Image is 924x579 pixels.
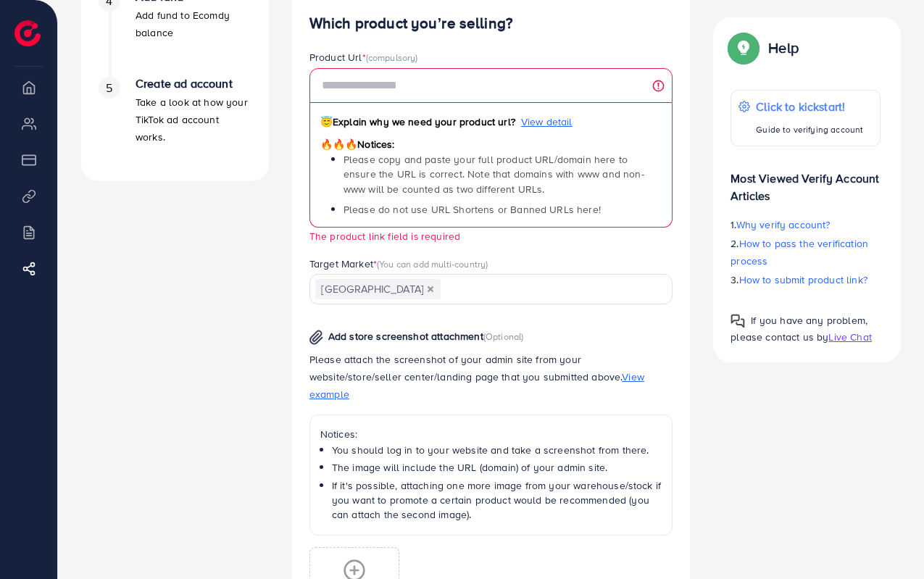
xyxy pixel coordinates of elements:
[320,114,333,129] span: 😇
[309,14,673,33] h4: Which product you’re selling?
[344,202,601,217] span: Please do not use URL Shortens or Banned URLs here!
[309,351,673,403] p: Please attach the screenshot of your admin site from your website/store/seller center/landing pag...
[332,460,662,475] li: The image will include the URL (domain) of your admin site.
[731,158,881,204] p: Most Viewed Verify Account Articles
[828,330,871,344] span: Live Chat
[344,152,644,196] span: Please copy and paste your full product URL/domain here to ensure the URL is correct. Note that d...
[731,216,881,233] p: 1.
[756,98,863,115] p: Click to kickstart!
[768,39,799,57] p: Help
[320,137,357,151] span: 🔥🔥🔥
[736,217,831,232] span: Why verify account?
[320,114,515,129] span: Explain why we need your product url?
[731,314,745,328] img: Popup guide
[332,443,662,457] li: You should log in to your website and take a screenshot from there.
[320,425,662,443] p: Notices:
[309,274,673,304] div: Search for option
[106,80,112,96] span: 5
[366,51,418,64] span: (compulsory)
[136,7,251,41] p: Add fund to Ecomdy balance
[320,137,395,151] span: Notices:
[309,50,418,64] label: Product Url
[377,257,488,270] span: (You can add multi-country)
[442,278,654,301] input: Search for option
[136,77,251,91] h4: Create ad account
[309,330,323,345] img: img
[862,514,913,568] iframe: Chat
[739,272,867,287] span: How to submit product link?
[731,313,867,344] span: If you have any problem, please contact us by
[81,77,269,164] li: Create ad account
[731,35,757,61] img: Popup guide
[328,329,483,343] span: Add store screenshot attachment
[309,370,644,401] span: View example
[731,236,868,268] span: How to pass the verification process
[731,235,881,270] p: 2.
[731,271,881,288] p: 3.
[332,478,662,522] li: If it's possible, attaching one more image from your warehouse/stock if you want to promote a cer...
[756,121,863,138] p: Guide to verifying account
[483,330,524,343] span: (Optional)
[309,257,488,271] label: Target Market
[427,286,434,293] button: Deselect Pakistan
[521,114,573,129] span: View detail
[136,93,251,146] p: Take a look at how your TikTok ad account works.
[14,20,41,46] img: logo
[315,279,441,299] span: [GEOGRAPHIC_DATA]
[309,229,460,243] small: The product link field is required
